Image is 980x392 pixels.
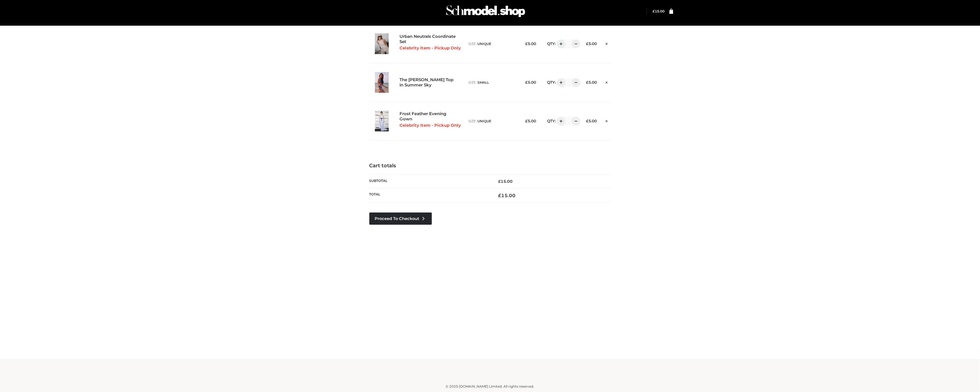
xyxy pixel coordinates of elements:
p: size : [469,80,516,85]
a: The [PERSON_NAME] Top in Summer Sky [400,77,457,88]
bdi: 15.00 [498,193,516,198]
span: £ [525,41,528,46]
bdi: 5.00 [586,41,597,46]
a: Proceed to Checkout [369,213,432,225]
span: £ [525,80,528,84]
bdi: 15.00 [498,179,513,184]
th: Subtotal [369,174,490,188]
span: £ [525,119,528,123]
a: Urban Neutrals Coordinate Set [400,34,457,44]
a: Remove this item [602,78,611,85]
div: QTY: [542,39,577,48]
p: Celebrity Item - Pickup Only [400,123,463,128]
p: Celebrity Item - Pickup Only [400,46,463,51]
div: © 2025 [DOMAIN_NAME] Limited. All rights reserved. [307,384,673,389]
span: UNIQUE [478,42,492,46]
span: £ [586,119,588,123]
bdi: 15.00 [653,9,665,13]
bdi: 5.00 [586,119,597,123]
span: £ [498,179,501,184]
th: Total [369,188,490,203]
bdi: 5.00 [586,80,597,84]
p: size : [469,41,516,46]
span: £ [586,41,588,46]
h4: Cart totals [369,163,611,169]
span: £ [586,80,588,84]
p: size : [469,119,516,124]
span: £ [653,9,655,13]
div: QTY: [542,78,577,87]
bdi: 5.00 [525,119,536,123]
span: £ [498,193,501,198]
bdi: 5.00 [525,41,536,46]
a: Frost Feather Evening Gown [400,111,457,122]
span: UNIQUE [478,119,492,123]
a: Remove this item [602,117,611,124]
img: Schmodel Admin 964 [444,0,527,22]
a: £15.00 [653,9,665,13]
bdi: 5.00 [525,80,536,84]
span: SMALL [478,80,489,84]
a: Remove this item [602,39,611,47]
div: QTY: [542,117,577,126]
